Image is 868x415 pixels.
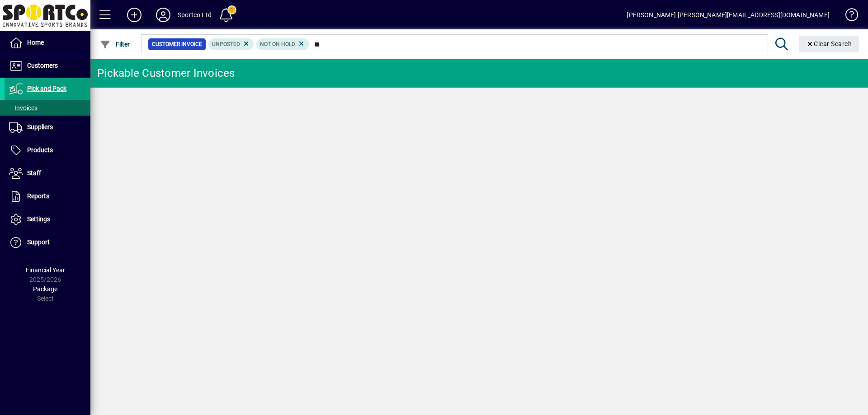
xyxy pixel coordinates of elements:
a: Suppliers [5,116,90,139]
span: Filter [100,41,130,48]
span: Clear Search [806,40,852,47]
span: Financial Year [26,266,65,274]
span: Products [27,146,53,154]
a: Products [5,139,90,162]
mat-chip: Hold Status: Not On Hold [256,38,309,50]
a: Settings [5,208,90,231]
a: Support [5,231,90,254]
a: Customers [5,55,90,77]
a: Home [5,32,90,54]
span: Reports [27,192,49,200]
span: Invoices [9,104,38,112]
span: Pick and Pack [27,85,66,92]
span: Customers [27,62,58,69]
div: Sportco Ltd [178,8,212,22]
span: Customer Invoice [152,40,202,49]
button: Profile [149,7,178,23]
div: Pickable Customer Invoices [97,66,235,80]
span: Package [33,285,57,293]
span: Unposted [212,41,240,47]
span: Suppliers [27,123,53,131]
a: Invoices [5,100,90,116]
a: Staff [5,162,90,185]
a: Reports [5,185,90,208]
a: Knowledge Base [839,2,857,31]
mat-chip: Customer Invoice Status: Unposted [208,38,254,50]
span: Home [27,39,44,46]
span: Settings [27,215,50,223]
span: Support [27,238,50,246]
button: Add [120,7,149,23]
button: Filter [98,36,132,52]
button: Clear [799,36,859,52]
span: Staff [27,169,41,177]
div: [PERSON_NAME] [PERSON_NAME][EMAIL_ADDRESS][DOMAIN_NAME] [627,8,830,22]
span: Not On Hold [260,41,295,47]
